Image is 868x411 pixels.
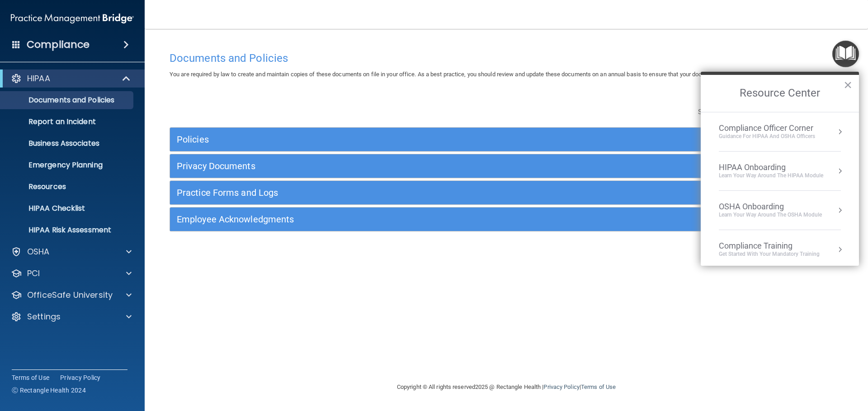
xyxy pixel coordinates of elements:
[701,75,859,112] h2: Resource Center
[719,241,820,251] div: Compliance Training
[11,246,132,257] a: OSHA
[12,386,86,395] span: Ⓒ Rectangle Health 2024
[11,9,134,28] img: PMB logo
[177,185,836,200] a: Practice Forms and Logs
[177,132,836,147] a: Policies
[177,188,668,198] h5: Practice Forms and Logs
[543,383,579,390] a: Privacy Policy
[719,250,820,258] div: Get Started with your mandatory training
[6,204,129,213] p: HIPAA Checklist
[177,214,668,224] h5: Employee Acknowledgments
[27,290,113,300] p: OfficeSafe University
[27,73,50,84] p: HIPAA
[177,212,836,226] a: Employee Acknowledgments
[170,71,766,78] span: You are required by law to create and maintain copies of these documents on file in your office. ...
[27,38,90,51] h4: Compliance
[177,159,836,173] a: Privacy Documents
[11,268,132,279] a: PCI
[341,373,671,402] div: Copyright © All rights reserved 2025 @ Rectangle Health | |
[6,161,129,170] p: Emergency Planning
[177,161,668,171] h5: Privacy Documents
[581,383,616,390] a: Terms of Use
[60,373,101,382] a: Privacy Policy
[27,268,40,279] p: PCI
[698,108,758,116] span: Search Documents:
[844,78,852,92] button: Close
[6,182,129,191] p: Resources
[11,73,131,84] a: HIPAA
[6,139,129,148] p: Business Associates
[719,172,823,180] div: Learn Your Way around the HIPAA module
[712,347,857,383] iframe: Drift Widget Chat Controller
[12,373,49,382] a: Terms of Use
[170,52,843,64] h4: Documents and Policies
[719,123,815,133] div: Compliance Officer Corner
[27,246,50,257] p: OSHA
[719,202,822,212] div: OSHA Onboarding
[11,311,132,322] a: Settings
[832,41,859,67] button: Open Resource Center
[6,226,129,235] p: HIPAA Risk Assessment
[11,290,132,300] a: OfficeSafe University
[719,133,815,140] div: Guidance for HIPAA and OSHA Officers
[719,211,822,219] div: Learn your way around the OSHA module
[177,134,668,144] h5: Policies
[701,72,859,266] div: Resource Center
[719,162,823,172] div: HIPAA Onboarding
[6,117,129,126] p: Report an Incident
[27,311,61,322] p: Settings
[6,96,129,105] p: Documents and Policies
